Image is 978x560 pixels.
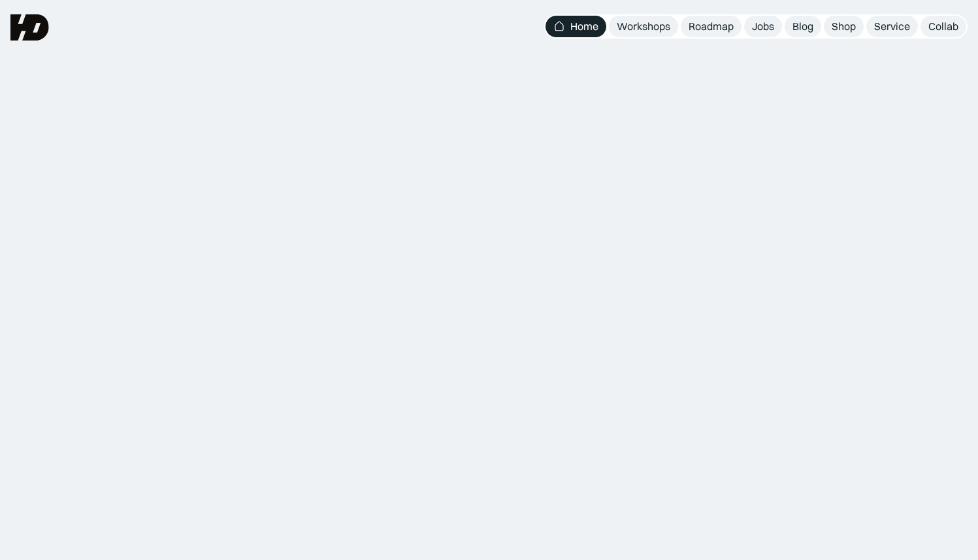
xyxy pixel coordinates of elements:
[546,16,606,37] a: Home
[832,20,856,33] div: Shop
[689,20,734,33] div: Roadmap
[785,16,821,37] a: Blog
[921,16,966,37] a: Collab
[874,20,910,33] div: Service
[681,16,742,37] a: Roadmap
[792,20,813,33] div: Blog
[617,20,670,33] div: Workshops
[570,20,598,33] div: Home
[928,20,958,33] div: Collab
[824,16,864,37] a: Shop
[752,20,774,33] div: Jobs
[744,16,782,37] a: Jobs
[866,16,918,37] a: Service
[609,16,678,37] a: Workshops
